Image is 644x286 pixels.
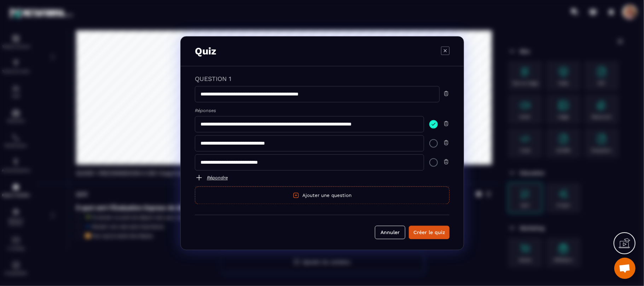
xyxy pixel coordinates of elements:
[195,45,216,57] h3: Quiz
[409,226,449,239] button: Créer le quiz
[443,158,449,165] img: trash
[195,108,449,113] h6: Réponses
[195,173,449,182] a: Répondre
[443,90,449,97] img: trash
[413,229,445,236] div: Créer le quiz
[429,120,438,128] img: checkActive
[375,226,405,239] button: Annuler
[614,258,636,279] a: Ouvrir le chat
[443,139,449,146] img: trash
[443,120,449,127] img: trash
[292,192,299,198] img: setting
[195,75,231,82] label: QUESTION 1
[195,186,449,204] button: Ajouter une question
[195,173,203,182] img: plus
